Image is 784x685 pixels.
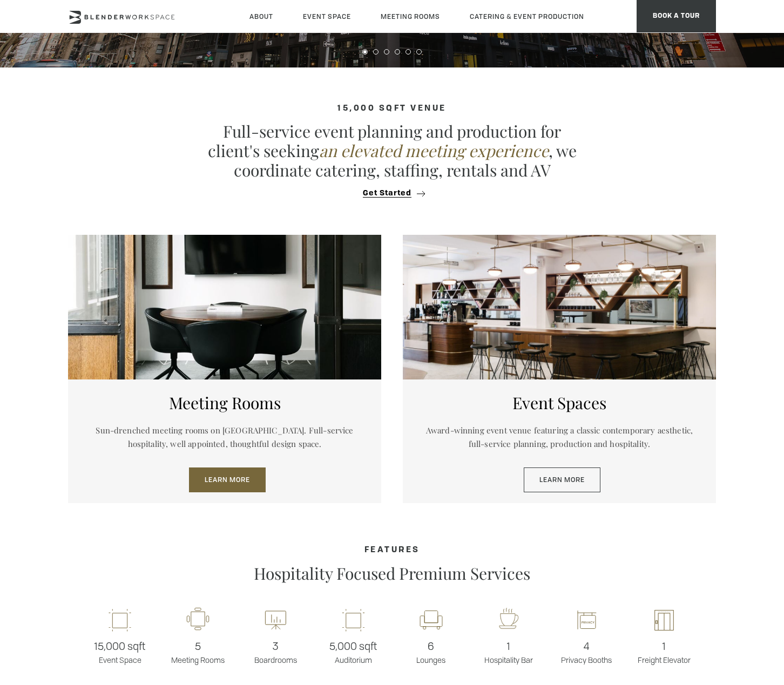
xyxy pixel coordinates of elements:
span: 3 [236,638,314,655]
p: Award-winning event venue featuring a classic contemporary aesthetic, full-service planning, prod... [419,424,700,451]
span: 5,000 sqft [314,638,392,655]
span: Get Started [363,189,411,198]
h5: Meeting Rooms [84,393,365,412]
span: 5 [159,638,236,655]
span: 4 [548,638,625,655]
button: Get Started [360,188,425,198]
h4: 15,000 sqft venue [68,104,716,113]
p: Hospitality Focused Premium Services [203,564,581,583]
p: Hospitality Bar [470,638,548,665]
p: Privacy Booths [548,638,625,665]
a: Learn More [524,467,600,492]
h5: Event Spaces [419,393,700,412]
p: Meeting Rooms [159,638,236,665]
p: Event Space [81,638,159,665]
p: Sun-drenched meeting rooms on [GEOGRAPHIC_DATA]. Full-service hospitality, well appointed, though... [84,424,365,451]
span: 1 [470,638,548,655]
h4: Features [68,546,716,555]
p: Boardrooms [236,638,314,665]
p: Lounges [392,638,470,665]
a: Learn More [189,467,266,492]
iframe: Chat Widget [590,547,784,685]
p: Full-service event planning and production for client's seeking , we coordinate catering, staffin... [203,121,581,180]
img: workspace-nyc-hospitality-icon-2x.png [495,607,522,633]
span: 6 [392,638,470,655]
span: 15,000 sqft [81,638,159,655]
p: Auditorium [314,638,392,665]
em: an elevated meeting experience [319,140,549,161]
